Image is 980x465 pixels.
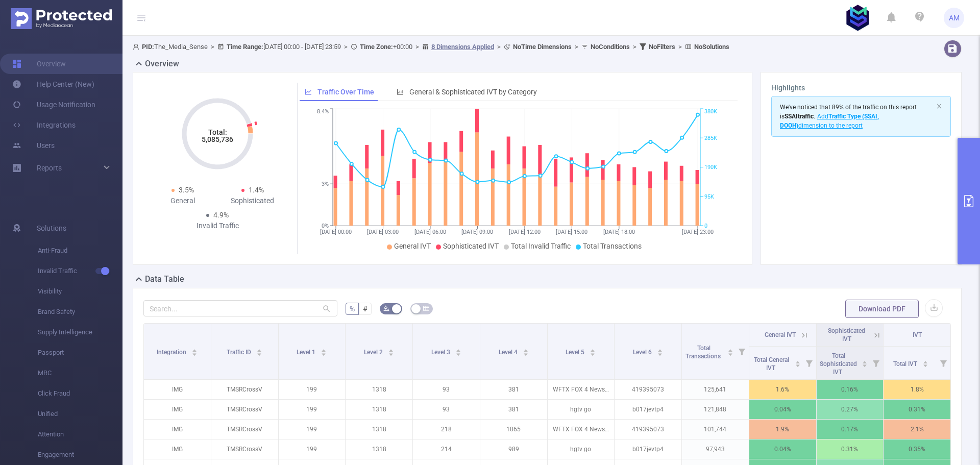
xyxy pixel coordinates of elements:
i: icon: caret-down [795,363,800,366]
p: 1.9% [749,420,816,439]
p: TMSRCrossV [211,400,278,419]
span: > [572,43,581,51]
span: 3.5% [179,186,194,194]
i: icon: caret-down [192,352,198,355]
div: General [148,195,217,206]
p: 381 [480,400,547,419]
span: Traffic Over Time [317,88,374,96]
p: 93 [413,380,480,399]
span: Total Invalid Traffic [511,242,571,250]
span: Visibility [38,281,122,302]
span: General & Sophisticated IVT by Category [409,88,537,96]
i: icon: caret-up [727,348,733,351]
i: icon: caret-down [257,352,262,355]
h3: Highlights [771,83,951,93]
tspan: 95K [704,193,714,200]
span: We've noticed that 89% of the traffic on this report is . [780,104,917,129]
p: 0.17% [817,420,884,439]
a: Users [12,135,55,156]
i: icon: close [936,103,942,109]
h2: Data Table [145,273,184,285]
p: 1.6% [749,380,816,399]
p: 101,744 [682,420,749,439]
span: Supply Intelligence [38,322,122,342]
b: Traffic Type (SSAI, DOOH) [780,113,879,129]
p: 0.27% [817,400,884,419]
div: Sort [795,359,801,365]
div: Sort [191,348,198,354]
span: Traffic ID [227,349,253,356]
i: icon: caret-down [922,363,928,366]
tspan: [DATE] 00:00 [320,229,352,235]
p: 0.04% [749,400,816,419]
p: 0.31% [817,439,884,459]
tspan: 0% [322,223,329,229]
p: TMSRCrossV [211,380,278,399]
p: hgtv go [548,400,615,419]
tspan: [DATE] 06:00 [414,229,446,235]
span: Attention [38,424,122,445]
img: Protected Media [11,8,112,29]
div: Sort [922,359,928,365]
span: > [341,43,351,51]
p: 0.35% [884,439,950,459]
span: Level 1 [297,349,317,356]
span: General IVT [394,242,431,250]
tspan: [DATE] 18:00 [603,229,635,235]
tspan: 0 [704,223,707,229]
span: 1.4% [249,186,264,194]
p: 1318 [346,439,412,459]
tspan: 380K [704,109,717,115]
span: General IVT [765,331,796,338]
p: 199 [279,380,346,399]
span: Engagement [38,445,122,465]
p: b017jevtp4 [615,439,681,459]
p: hgtv go [548,439,615,459]
a: Reports [37,158,62,178]
span: > [630,43,640,51]
div: Sort [862,359,868,365]
a: Integrations [12,115,76,135]
button: icon: close [936,101,942,112]
span: Click Fraud [38,383,122,404]
span: > [675,43,685,51]
span: Level 3 [431,349,452,356]
i: icon: caret-up [922,359,928,362]
p: 199 [279,420,346,439]
i: icon: table [423,305,429,311]
i: icon: caret-up [590,348,596,351]
div: Sort [657,348,663,354]
b: SSAI traffic [785,113,814,120]
span: Total IVT [893,360,919,368]
span: Sophisticated IVT [828,327,865,342]
div: Invalid Traffic [183,221,253,231]
div: Sort [256,348,262,354]
i: icon: caret-down [523,352,528,355]
span: Brand Safety [38,302,122,322]
p: 97,943 [682,439,749,459]
span: Anti-Fraud [38,240,122,261]
i: icon: user [133,43,142,50]
i: icon: caret-down [657,352,663,355]
p: TMSRCrossV [211,439,278,459]
b: No Conditions [591,43,630,51]
i: icon: caret-down [862,363,868,366]
p: IMG [144,400,211,419]
i: icon: bar-chart [397,88,404,95]
p: 989 [480,439,547,459]
i: icon: caret-up [257,348,262,351]
b: No Filters [649,43,675,51]
i: icon: caret-up [455,348,461,351]
button: Download PDF [845,300,919,318]
p: 199 [279,439,346,459]
span: % [350,305,355,313]
div: Sort [523,348,529,354]
span: Level 4 [499,349,519,356]
p: IMG [144,439,211,459]
span: Level 6 [633,349,653,356]
span: Integration [157,349,188,356]
p: 0.31% [884,400,950,419]
a: Overview [12,54,66,74]
tspan: 5,085,736 [202,135,233,143]
p: 1065 [480,420,547,439]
